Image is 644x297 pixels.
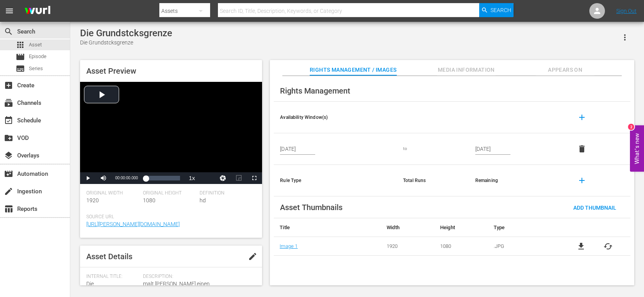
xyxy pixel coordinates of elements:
span: delete [577,144,587,154]
th: Remaining [469,165,567,196]
div: to [403,146,463,152]
span: Rights Management / Images [310,65,396,75]
span: VOD [4,133,13,143]
span: Overlays [4,151,13,160]
td: 1080 [434,237,488,256]
span: Rights Management [280,86,350,95]
span: Original Height [143,190,196,196]
button: Fullscreen [246,172,262,184]
span: Create [4,81,13,90]
span: Internal Title: [86,274,139,280]
span: Asset Preview [86,66,136,76]
button: Jump To Time [215,172,231,184]
span: add [577,176,587,185]
button: add [573,108,591,127]
a: file_download [576,242,586,251]
span: Definition [200,190,252,196]
span: Schedule [4,116,13,125]
th: Type [488,218,559,237]
button: Playback Rate [184,172,200,184]
span: Episode [16,52,25,62]
div: Progress Bar [146,176,180,180]
button: Mute [96,172,111,184]
div: Die Grundstcksgrenze [80,28,172,39]
span: Source Url [86,214,252,220]
th: Availability Window(s) [274,102,397,133]
th: Height [434,218,488,237]
span: Series [29,65,43,72]
span: Search [491,3,511,17]
span: Channels [4,98,13,108]
button: Picture-in-Picture [231,172,246,184]
span: Add Thumbnail [567,205,623,211]
span: Original Width [86,190,139,196]
span: Asset [16,40,25,49]
span: Ingestion [4,187,13,196]
button: add [573,171,591,190]
div: Video Player [80,82,262,184]
span: 00:00:00.000 [115,176,138,180]
button: Search [479,3,514,17]
span: Asset Details [86,252,132,261]
button: delete [573,140,591,158]
div: Die Grundstcksgrenze [80,39,172,47]
span: Die Grundstcksgrenze [86,281,131,295]
a: Image 1 [280,243,298,249]
a: Sign Out [616,8,637,14]
span: hd [200,197,206,203]
span: Asset [29,41,42,49]
span: Series [16,64,25,73]
span: 1920 [86,197,99,203]
button: edit [243,247,262,266]
th: Rule Type [274,165,397,196]
span: 1080 [143,197,155,203]
span: Automation [4,169,13,179]
span: Asset Thumbnails [280,203,343,212]
a: [URL][PERSON_NAME][DOMAIN_NAME] [86,221,180,227]
img: ans4CAIJ8jUAAAAAAAAAAAAAAAAAAAAAAAAgQb4GAAAAAAAAAAAAAAAAAAAAAAAAJMjXAAAAAAAAAAAAAAAAAAAAAAAAgAT5G... [19,2,56,20]
button: Open Feedback Widget [630,126,644,172]
span: Episode [29,53,46,60]
button: cached [603,242,613,251]
th: Total Runs [397,165,469,196]
button: Play [80,172,96,184]
span: Reports [4,204,13,214]
span: Media Information [437,65,496,75]
span: menu [5,6,14,16]
span: Appears On [536,65,594,75]
span: Search [4,27,13,36]
span: add [577,113,587,122]
td: .JPG [488,237,559,256]
td: 1920 [381,237,434,256]
button: Add Thumbnail [567,200,623,214]
th: Title [274,218,381,237]
div: 2 [628,124,634,130]
span: edit [248,252,257,261]
th: Width [381,218,434,237]
span: Description: [143,274,252,280]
